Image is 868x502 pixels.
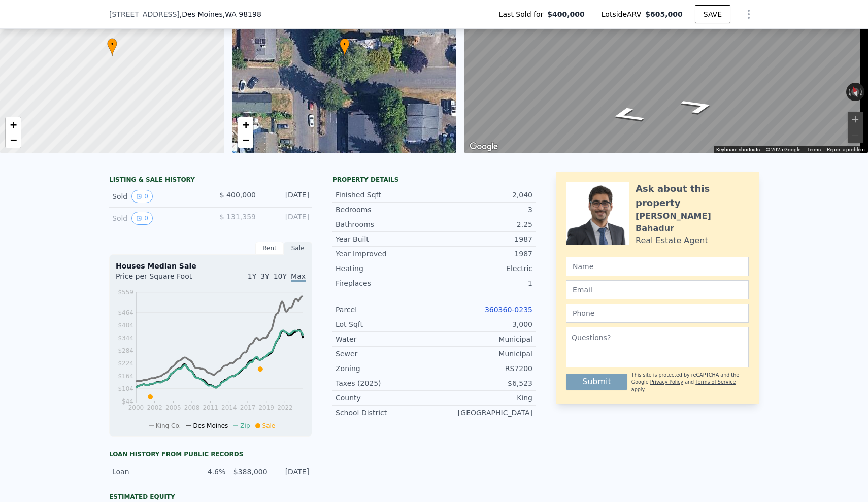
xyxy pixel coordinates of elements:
[739,4,759,24] button: Show Options
[695,5,730,23] button: SAVE
[112,212,203,225] div: Sold
[240,422,250,429] span: Zip
[336,234,434,244] div: Year Built
[260,272,269,280] span: 3Y
[291,272,306,282] span: Max
[859,83,865,101] button: Rotate clockwise
[340,38,350,56] div: •
[566,280,749,299] input: Email
[238,117,253,132] a: Zoom in
[336,363,434,374] div: Zoning
[10,133,17,146] span: −
[467,140,500,153] img: Google
[165,404,181,411] tspan: 2005
[118,360,133,367] tspan: $224
[336,349,434,359] div: Sewer
[116,271,211,287] div: Price per Square Foot
[434,349,532,359] div: Municipal
[695,379,736,385] a: Terms of Service
[184,404,200,411] tspan: 2008
[434,408,532,418] div: [GEOGRAPHIC_DATA]
[566,374,627,390] button: Submit
[340,40,350,49] span: •
[118,289,133,296] tspan: $559
[716,146,760,153] button: Keyboard shortcuts
[180,9,261,19] span: , Des Moines
[434,278,532,288] div: 1
[336,205,434,215] div: Bedrooms
[336,249,434,259] div: Year Improved
[107,38,117,56] div: •
[109,9,180,19] span: [STREET_ADDRESS]
[336,378,434,388] div: Taxes (2025)
[274,272,287,280] span: 10Y
[827,147,865,152] a: Report a problem
[336,190,434,200] div: Finished Sqft
[645,10,683,18] span: $605,000
[848,127,863,143] button: Zoom out
[434,205,532,215] div: 3
[203,404,218,411] tspan: 2011
[223,10,261,18] span: , WA 98198
[336,334,434,344] div: Water
[122,398,133,405] tspan: $44
[284,242,312,255] div: Sale
[665,94,730,118] path: Go East, S 242nd St
[109,493,312,501] div: Estimated Equity
[434,334,532,344] div: Municipal
[434,263,532,274] div: Electric
[6,117,21,132] a: Zoom in
[242,118,249,131] span: +
[547,9,585,19] span: $400,000
[118,309,133,316] tspan: $464
[131,190,153,203] button: View historical data
[118,334,133,342] tspan: $344
[434,249,532,259] div: 1987
[807,147,821,152] a: Terms (opens in new tab)
[109,176,312,186] div: LISTING & SALE HISTORY
[467,140,500,153] a: Open this area in Google Maps (opens a new window)
[434,393,532,403] div: King
[220,213,256,221] span: $ 131,359
[636,182,749,210] div: Ask about this property
[255,242,284,255] div: Rent
[336,219,434,229] div: Bathrooms
[434,378,532,388] div: $6,523
[118,385,133,392] tspan: $104
[434,234,532,244] div: 1987
[277,404,293,411] tspan: 2022
[499,9,548,19] span: Last Sold for
[595,104,659,127] path: Go West, S 242nd St
[10,118,17,131] span: +
[231,466,267,477] div: $388,000
[118,347,133,354] tspan: $284
[848,82,862,102] button: Reset the view
[118,373,133,380] tspan: $164
[221,404,237,411] tspan: 2014
[238,132,253,148] a: Zoom out
[240,404,256,411] tspan: 2017
[116,261,306,271] div: Houses Median Sale
[766,147,800,152] span: © 2025 Google
[242,133,249,146] span: −
[336,319,434,329] div: Lot Sqft
[336,278,434,288] div: Fireplaces
[332,176,536,184] div: Property details
[434,363,532,374] div: RS7200
[336,393,434,403] div: County
[118,322,133,329] tspan: $404
[248,272,256,280] span: 1Y
[147,404,162,411] tspan: 2002
[112,466,184,477] div: Loan
[846,83,852,101] button: Rotate counterclockwise
[128,404,144,411] tspan: 2000
[112,190,203,203] div: Sold
[434,319,532,329] div: 3,000
[107,40,117,49] span: •
[131,212,153,225] button: View historical data
[602,9,645,19] span: Lotside ARV
[274,466,309,477] div: [DATE]
[156,422,181,429] span: King Co.
[631,372,749,393] div: This site is protected by reCAPTCHA and the Google and apply.
[258,404,274,411] tspan: 2019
